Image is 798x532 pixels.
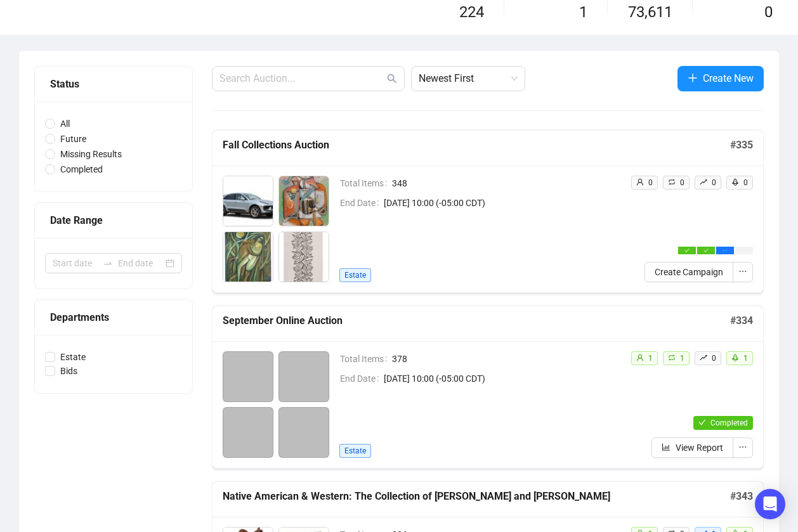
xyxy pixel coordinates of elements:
span: user [636,178,644,186]
span: 224 [459,3,484,21]
span: rise [700,354,707,361]
span: swap-right [103,258,113,268]
span: 73,611 [628,1,672,25]
span: Create Campaign [655,265,723,279]
input: Search Auction... [219,71,384,86]
img: 103_1.jpg [279,232,329,282]
h5: # 334 [730,313,753,328]
h5: September Online Auction [223,313,730,328]
img: 100_1.jpg [223,176,273,226]
span: to [103,258,113,268]
img: 101_1.jpg [279,176,329,226]
a: Fall Collections Auction#335Total Items348End Date[DATE] 10:00 (-05:00 CDT)Estateuser0retweet0ris... [212,130,764,293]
div: Date Range [50,212,177,228]
a: September Online Auction#334Total Items378End Date[DATE] 10:00 (-05:00 CDT)Estateuser1retweet1ris... [212,306,764,469]
span: 0 [743,178,748,187]
h5: Native American & Western: The Collection of [PERSON_NAME] and [PERSON_NAME] [223,489,730,504]
span: [DATE] 10:00 (-05:00 CDT) [384,372,620,386]
span: 0 [712,178,716,187]
span: All [55,117,75,131]
button: View Report [651,438,733,458]
span: check [698,418,706,426]
div: Open Intercom Messenger [755,489,785,519]
span: 0 [680,178,684,187]
span: check [703,248,709,253]
h5: Fall Collections Auction [223,138,730,153]
span: bar-chart [662,443,670,451]
span: retweet [668,354,676,361]
span: View Report [676,441,723,455]
span: 0 [764,3,773,21]
img: 102_1.jpg [223,232,273,282]
span: rocket [731,354,739,361]
span: ellipsis [723,248,728,253]
div: Departments [50,309,177,325]
span: Estate [339,268,371,282]
span: 0 [712,354,716,363]
span: search [387,74,397,84]
span: plus [688,73,698,83]
span: Future [55,132,91,146]
span: End Date [340,372,384,386]
span: Total Items [340,352,392,366]
span: 0 [648,178,653,187]
span: Completed [55,162,108,176]
span: [DATE] 10:00 (-05:00 CDT) [384,196,620,210]
span: ellipsis [738,443,747,451]
span: rise [700,178,707,186]
span: check [684,248,690,253]
span: 1 [743,354,748,363]
h5: # 343 [730,489,753,504]
span: Newest First [419,67,518,91]
button: Create New [677,66,764,91]
span: 378 [392,352,620,366]
span: rocket [731,178,739,186]
span: retweet [668,178,676,186]
span: 1 [680,354,684,363]
span: 348 [392,176,620,190]
span: ellipsis [738,267,747,276]
span: Total Items [340,176,392,190]
button: Create Campaign [644,262,733,282]
span: user [636,354,644,361]
span: Estate [55,350,91,364]
span: 1 [579,3,587,21]
div: Status [50,76,177,92]
span: Missing Results [55,147,127,161]
span: 1 [648,354,653,363]
span: End Date [340,196,384,210]
span: Estate [339,444,371,458]
span: Create New [703,70,754,86]
span: Bids [55,364,82,378]
span: Completed [710,418,748,427]
h5: # 335 [730,138,753,153]
input: Start date [53,256,98,270]
input: End date [118,256,163,270]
